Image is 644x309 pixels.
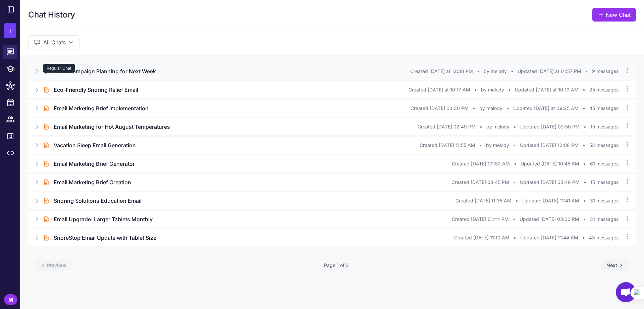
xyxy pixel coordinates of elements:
span: by melody [486,142,509,149]
h3: Snoring Solutions Education Email [54,197,142,205]
span: Created [DATE] 11:35 AM [455,197,512,204]
span: by melody [481,86,504,93]
span: 25 messages [589,86,619,93]
span: • [479,142,482,149]
h3: Email Marketing Brief Implementation [54,104,149,112]
span: • [514,160,517,167]
span: • [583,142,585,149]
span: Created [DATE] 09:52 AM [452,160,510,167]
h3: Email Marketing Brief Generator [54,160,135,168]
span: • [583,160,586,167]
span: • [583,216,586,223]
span: by melody [486,123,509,130]
button: All Chats [28,35,79,49]
span: Created [DATE] 03:30 PM [411,105,469,112]
span: • [583,86,585,93]
span: Created [DATE] 11:10 AM [454,234,509,241]
span: Created [DATE] 11:55 AM [420,142,475,149]
span: by melody [479,105,502,112]
span: Updated [DATE] 12:08 PM [520,142,579,149]
span: Created [DATE] at 12:38 PM [410,68,473,75]
span: 31 messages [590,216,619,223]
span: • [583,105,585,112]
div: M [4,294,17,305]
span: Updated [DATE] 10:45 AM [521,160,579,167]
span: 31 messages [590,197,619,204]
h3: Email Upgrade: Larger Tablets Monthly [54,215,153,223]
h3: Email Marketing for Hot August Temperatures [54,123,170,131]
span: • [584,123,586,130]
h1: Chat History [28,9,75,20]
span: • [473,105,475,112]
span: • [514,234,516,241]
span: • [513,216,516,223]
span: by melody [484,68,507,75]
span: • [477,68,480,75]
span: 9 messages [592,68,619,75]
span: • [514,123,516,130]
span: Created [DATE] 01:44 PM [452,216,509,223]
span: 43 messages [589,234,619,241]
span: • [513,179,516,186]
button: Next [602,260,628,270]
span: • [584,179,586,186]
span: • [480,123,482,130]
h3: Eco-Friendly Snoring Relief Email [54,86,138,94]
h3: Email Campaign Planning for Next Week [54,67,156,75]
span: Updated [DATE] at 01:57 PM [518,68,581,75]
span: 15 messages [590,179,619,186]
button: + [4,23,16,38]
span: • [511,68,514,75]
span: Created [DATE] at 10:17 AM [409,86,470,93]
span: • [585,68,588,75]
span: 15 messages [590,123,619,130]
span: • [508,86,511,93]
span: Updated [DATE] 02:50 PM [520,123,580,130]
span: Created [DATE] 03:45 PM [451,179,509,186]
div: Regular Chat [43,64,75,73]
a: Open chat [616,282,636,302]
span: • [582,234,585,241]
h3: Email Marketing Brief Creation [54,178,131,186]
span: • [516,197,518,204]
a: New Chat [592,8,636,22]
span: • [583,197,586,204]
span: Updated [DATE] 03:00 PM [520,216,579,223]
h3: Vacation Sleep Email Generation [54,141,136,149]
span: • [474,86,477,93]
h3: SnoreStop Email Update with Tablet Size [54,234,156,242]
span: Updated [DATE] 11:44 AM [520,234,578,241]
span: Updated [DATE] 11:41 AM [522,197,579,204]
span: • [506,105,509,112]
span: 45 messages [589,105,619,112]
span: Page 1 of 3 [324,262,349,269]
button: Previous [36,260,70,270]
span: Created [DATE] 02:49 PM [418,123,476,130]
span: Updated [DATE] at 10:19 AM [515,86,579,93]
span: 61 messages [590,160,619,167]
span: 53 messages [589,142,619,149]
span: + [8,26,12,36]
span: Updated [DATE] 03:46 PM [520,179,580,186]
span: • [513,142,516,149]
span: Updated [DATE] at 09:25 AM [513,105,579,112]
